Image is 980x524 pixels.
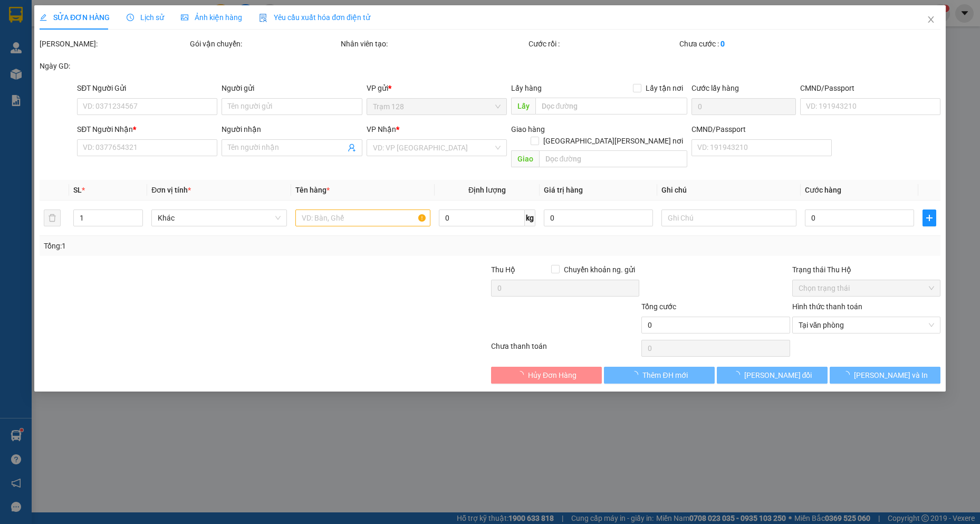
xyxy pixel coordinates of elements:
[491,367,602,384] button: Hủy Đơn Hàng
[720,40,725,48] b: 0
[181,14,188,21] span: picture
[529,38,677,50] div: Cước rồi :
[511,98,535,115] span: Lấy
[44,209,61,226] button: delete
[641,82,687,94] span: Lấy tận nơi
[535,98,688,115] input: Dọc đường
[295,186,330,194] span: Tên hàng
[691,98,796,115] input: Cước lấy hàng
[222,123,362,135] div: Người nhận
[539,135,687,147] span: [GEOGRAPHIC_DATA][PERSON_NAME] nơi
[127,13,164,22] span: Lịch sử
[367,125,396,134] span: VP Nhận
[341,38,527,50] div: Nhân viên tạo:
[923,214,936,222] span: plus
[691,84,739,92] label: Cước lấy hàng
[525,209,535,226] span: kg
[733,371,744,378] span: loading
[560,264,639,275] span: Chuyển khoản ng. gửi
[830,367,940,384] button: [PERSON_NAME] và In
[511,150,539,167] span: Giao
[842,371,854,378] span: loading
[805,186,841,194] span: Cước hàng
[923,209,936,226] button: plus
[717,367,828,384] button: [PERSON_NAME] đổi
[744,369,812,381] span: [PERSON_NAME] đổi
[40,14,47,21] span: edit
[792,302,862,311] label: Hình thức thanh toán
[490,340,640,359] div: Chưa thanh toán
[916,5,946,35] button: Close
[679,38,828,50] div: Chưa cước :
[468,186,506,194] span: Định lượng
[539,150,688,167] input: Dọc đường
[259,13,370,22] span: Yêu cầu xuất hóa đơn điện tử
[259,14,267,22] img: icon
[604,367,715,384] button: Thêm ĐH mới
[691,123,832,135] div: CMND/Passport
[854,369,928,381] span: [PERSON_NAME] và In
[77,82,217,94] div: SĐT Người Gửi
[661,209,797,226] input: Ghi Chú
[511,84,542,92] span: Lấy hàng
[799,280,934,296] span: Chọn trạng thái
[528,369,577,381] span: Hủy Đơn Hàng
[181,13,242,22] span: Ảnh kiện hàng
[77,123,217,135] div: SĐT Người Nhận
[73,186,82,194] span: SL
[44,240,378,252] div: Tổng: 1
[631,371,642,378] span: loading
[511,125,545,134] span: Giao hàng
[641,302,676,311] span: Tổng cước
[40,13,110,22] span: SỬA ĐƠN HÀNG
[222,82,362,94] div: Người gửi
[151,186,191,194] span: Đơn vị tính
[367,82,507,94] div: VP gửi
[295,209,431,226] input: VD: Bàn, Ghế
[127,14,134,21] span: clock-circle
[927,15,935,24] span: close
[657,180,801,201] th: Ghi chú
[516,371,528,378] span: loading
[544,186,583,194] span: Giá trị hàng
[190,38,338,50] div: Gói vận chuyển:
[348,144,356,152] span: user-add
[642,369,687,381] span: Thêm ĐH mới
[792,264,940,275] div: Trạng thái Thu Hộ
[800,82,940,94] div: CMND/Passport
[40,60,188,72] div: Ngày GD:
[40,38,188,50] div: [PERSON_NAME]:
[373,99,501,115] span: Trạm 128
[491,265,515,274] span: Thu Hộ
[799,317,934,333] span: Tại văn phòng
[158,210,281,226] span: Khác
